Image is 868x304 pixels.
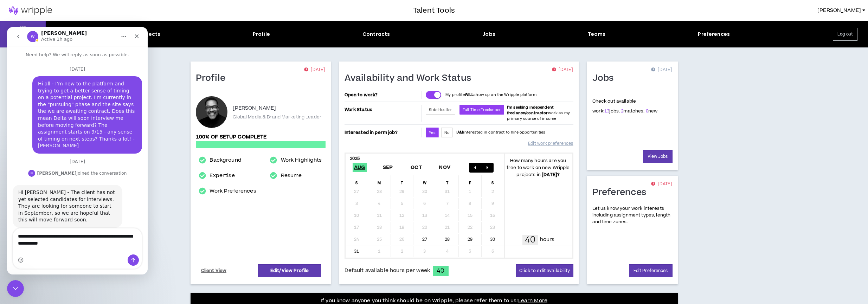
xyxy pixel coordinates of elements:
[210,187,256,195] a: Work Preferences
[353,163,367,172] span: Aug
[646,108,648,114] a: 0
[445,92,536,98] p: My profile show up on the Wripple platform
[444,130,450,135] span: No
[643,150,673,163] a: View Jobs
[621,108,644,114] span: matches.
[592,205,673,226] p: Let us know your work interests including assignment types, length and time zones.
[6,158,135,216] div: Morgan says…
[345,128,420,137] p: Interested in perm job?
[504,157,572,178] p: How many hours are you free to work on new Wripple projects in
[507,105,554,116] b: I'm seeking independent freelance/contractor
[196,133,326,141] p: 100% of setup complete
[6,142,135,158] div: Morgan says…
[698,31,730,38] div: Preferences
[437,163,452,172] span: Nov
[281,172,302,180] a: Resume
[542,172,560,178] b: [DATE] ?
[11,162,110,196] div: Hi [PERSON_NAME] - The client has not yet selected candidates for interviews. They are looking fo...
[304,66,325,73] p: [DATE]
[30,143,120,149] div: joined the conversation
[604,108,620,114] span: jobs.
[604,108,609,114] a: 13
[7,27,148,274] iframe: Intercom live chat
[210,172,234,180] a: Expertise
[25,49,135,127] div: Hi all - I'm new to the platform and trying to get a better sense of timing on a potential projec...
[362,31,390,38] div: Contracts
[350,155,360,162] b: 2025
[138,31,160,38] div: Projects
[817,7,861,14] span: [PERSON_NAME]
[592,98,658,114] p: Check out available work:
[592,187,652,198] h1: Preferences
[30,144,70,149] b: [PERSON_NAME]
[651,66,672,73] p: [DATE]
[253,31,270,38] div: Profile
[540,236,555,244] p: hours
[346,175,368,186] div: S
[413,175,436,186] div: W
[368,175,391,186] div: M
[196,73,231,84] h1: Profile
[233,114,322,120] p: Global Media & Brand Marketing Leader
[465,92,474,97] strong: WILL
[21,143,28,150] img: Profile image for Morgan
[592,73,619,84] h1: Jobs
[507,105,570,121] span: work as my primary source of income
[121,227,132,239] button: Send a message…
[7,280,24,297] iframe: Intercom live chat
[629,264,673,277] a: Edit Preferences
[196,96,227,128] div: Andre M.
[646,108,658,114] span: new
[482,31,495,38] div: Jobs
[429,107,452,112] span: Side Hustler
[833,28,857,41] button: Log out
[381,163,394,172] span: Sep
[345,92,420,98] p: Open to work?
[233,104,276,112] p: [PERSON_NAME]
[409,163,423,172] span: Oct
[11,230,17,236] button: Emoji picker
[457,130,463,135] strong: AM
[6,132,135,142] div: [DATE]
[436,175,459,186] div: T
[345,105,420,115] p: Work Status
[258,264,321,277] a: Edit/View Profile
[552,66,573,73] p: [DATE]
[456,130,546,135] p: I interested in contract to hire opportunities
[516,264,573,277] button: Click to edit availability
[651,181,672,188] p: [DATE]
[6,201,135,220] textarea: Message…
[429,130,435,135] span: Yes
[588,31,606,38] div: Teams
[528,137,573,150] a: Edit work preferences
[200,265,228,277] a: Client View
[345,267,430,274] span: Default available hours per week
[6,158,115,201] div: Hi [PERSON_NAME] - The client has not yet selected candidates for interviews. They are looking fo...
[459,175,482,186] div: F
[621,108,623,114] a: 2
[482,175,504,186] div: S
[391,175,414,186] div: T
[345,73,477,84] h1: Availability and Work Status
[31,53,129,122] div: Hi all - I'm new to the platform and trying to get a better sense of timing on a potential projec...
[210,156,241,164] a: Background
[281,156,322,164] a: Work Highlights
[413,5,455,16] h3: Talent Tools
